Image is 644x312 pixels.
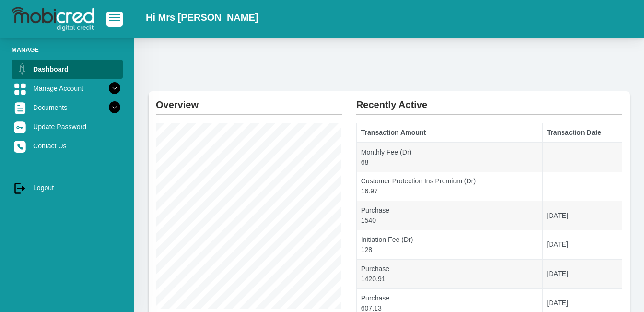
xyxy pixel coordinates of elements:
[12,118,123,136] a: Update Password
[542,123,622,143] th: Transaction Date
[356,201,542,230] td: Purchase 1540
[12,7,94,31] img: logo-mobicred.svg
[12,45,123,54] li: Manage
[156,91,342,110] h2: Overview
[12,98,123,117] a: Documents
[12,60,123,78] a: Dashboard
[12,137,123,155] a: Contact Us
[146,12,258,23] h2: Hi Mrs [PERSON_NAME]
[356,230,542,260] td: Initiation Fee (Dr) 128
[542,259,622,288] td: [DATE]
[12,79,123,97] a: Manage Account
[356,91,622,110] h2: Recently Active
[542,230,622,260] td: [DATE]
[12,179,123,197] a: Logout
[356,143,542,172] td: Monthly Fee (Dr) 68
[356,172,542,201] td: Customer Protection Ins Premium (Dr) 16.97
[542,201,622,230] td: [DATE]
[356,259,542,288] td: Purchase 1420.91
[356,123,542,143] th: Transaction Amount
